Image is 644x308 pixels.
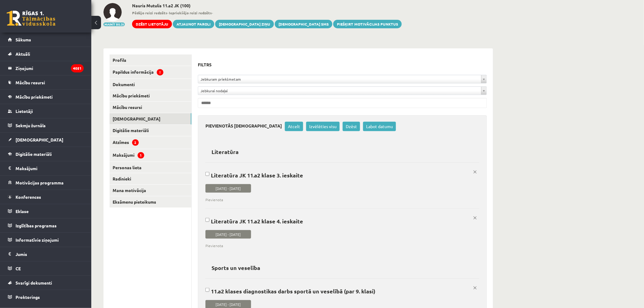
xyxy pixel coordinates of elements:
[8,176,84,190] a: Motivācijas programma
[16,94,53,100] span: Mācību priekšmeti
[205,288,475,294] p: 11.a2 klases diagnostikas darbs sportā un veselībā (par 9. klasi)
[132,3,402,8] h2: Nauris Mutulis 11.a2 JK (100)
[132,10,402,16] span: - -
[8,233,84,247] a: Informatīvie ziņojumi
[198,87,487,95] a: Jebkurai nodaļai
[16,37,31,42] span: Sākums
[201,87,479,95] span: Jebkurai nodaļai
[8,290,84,304] a: Proktorings
[16,151,52,157] span: Digitālie materiāli
[8,190,84,204] a: Konferences
[7,11,55,26] a: Rīgas 1. Tālmācības vidusskola
[138,152,144,159] span: 1
[8,161,84,175] a: Maksājumi
[8,276,84,290] a: Svarīgi dokumenti
[201,75,479,83] span: Jebkuram priekšmetam
[8,90,84,104] a: Mācību priekšmeti
[275,20,332,28] a: [DEMOGRAPHIC_DATA] SMS
[132,139,139,146] span: 2
[173,20,214,28] a: Atjaunot paroli
[205,261,266,275] h2: Sports un veselība
[16,237,59,243] span: Informatīvie ziņojumi
[132,10,167,15] b: Pēdējo reizi redzēts
[110,66,191,79] a: Papildus informācija!
[205,145,245,159] h2: Literatūra
[16,108,33,114] span: Lietotāji
[157,69,163,75] span: !
[110,125,191,136] a: Digitālie materiāli
[205,218,209,222] input: Literatūra JK 11.a2 klase 4. ieskaite [DATE] - [DATE] Pievienota x
[103,3,122,21] img: Nauris Mutulis
[343,122,360,131] a: Dzēst
[169,10,212,15] b: Iepriekšējo reizi redzēts
[333,20,402,28] a: Piešķirt motivācijas punktus
[16,80,45,85] span: Mācību resursi
[110,90,191,101] a: Mācību priekšmeti
[8,219,84,233] a: Izglītības programas
[205,218,475,224] p: Literatūra JK 11.a2 klase 4. ieskaite
[471,214,479,222] a: x
[110,113,191,124] a: [DEMOGRAPHIC_DATA]
[8,104,84,118] a: Lietotāji
[16,194,41,200] span: Konferences
[16,251,27,257] span: Jumis
[198,75,487,83] a: Jebkuram priekšmetam
[16,294,40,300] span: Proktorings
[110,173,191,184] a: Radinieki
[8,47,84,61] a: Aktuāli
[110,79,191,90] a: Dokumenti
[306,122,340,131] a: Izvēlēties visu
[16,266,21,271] span: CE
[71,64,84,72] i: 4051
[16,280,52,285] span: Svarīgi dokumenti
[285,122,303,131] a: Atcelt
[16,123,46,128] span: Sekmju žurnāls
[16,51,30,57] span: Aktuāli
[205,230,251,239] span: [DATE] - [DATE]
[205,172,209,176] input: Literatūra JK 11.a2 klase 3. ieskaite [DATE] - [DATE] Pievienota x
[110,136,191,149] a: Atzīmes2
[110,54,191,66] a: Profils
[110,149,191,162] a: Maksājumi1
[103,23,125,26] button: Mainīt bildi
[215,20,274,28] a: [DEMOGRAPHIC_DATA] ziņu
[8,247,84,261] a: Jumis
[205,172,475,178] p: Literatūra JK 11.a2 klase 3. ieskaite
[16,208,29,214] span: Eklase
[205,288,209,292] input: 11.a2 klases diagnostikas darbs sportā un veselībā (par 9. klasi) [DATE] - [DATE] Pievienota x
[132,20,172,28] a: Dzēst lietotāju
[8,133,84,147] a: [DEMOGRAPHIC_DATA]
[205,122,285,128] h3: Pievienotās [DEMOGRAPHIC_DATA]
[110,196,191,208] a: Eksāmenu pieteikums
[205,243,475,248] span: Pievienota
[16,180,64,185] span: Motivācijas programma
[110,185,191,196] a: Mana motivācija
[8,118,84,132] a: Sekmju žurnāls
[471,284,479,292] a: x
[110,162,191,173] a: Personas lieta
[205,197,475,202] span: Pievienota
[8,261,84,275] a: CE
[16,223,57,228] span: Izglītības programas
[16,61,84,75] legend: Ziņojumi
[110,102,191,113] a: Mācību resursi
[471,168,479,176] a: x
[198,61,480,69] h3: Filtrs
[16,137,63,142] span: [DEMOGRAPHIC_DATA]
[8,75,84,89] a: Mācību resursi
[8,204,84,218] a: Eklase
[8,61,84,75] a: Ziņojumi4051
[8,33,84,47] a: Sākums
[363,122,396,131] a: Labot datumu
[16,161,84,175] legend: Maksājumi
[205,184,251,193] span: [DATE] - [DATE]
[8,147,84,161] a: Digitālie materiāli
